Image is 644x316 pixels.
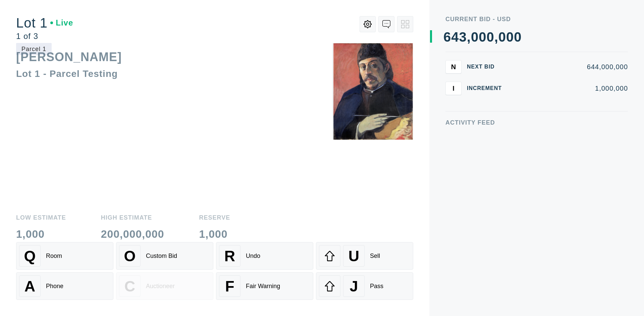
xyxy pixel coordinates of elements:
div: Lot 1 [16,16,73,30]
div: Current Bid - USD [445,16,628,22]
div: Live [50,19,73,27]
span: Q [24,247,36,265]
span: I [452,84,454,92]
button: FFair Warning [216,272,313,300]
div: 0 [506,30,514,44]
div: Lot 1 - Parcel Testing [16,75,118,86]
button: CAuctioneer [116,272,213,300]
div: Parcel 1 [16,43,52,55]
div: Reserve [199,209,230,215]
div: 1 of 3 [16,32,73,40]
div: Room [46,253,62,260]
div: [PERSON_NAME] [16,57,122,71]
div: High Estimate [101,209,164,215]
div: 3 [459,30,467,44]
button: APhone [16,272,113,300]
span: R [224,247,235,265]
div: 1,000 [199,223,230,234]
button: JPass [316,272,413,300]
span: O [124,247,136,265]
span: A [24,278,35,295]
span: J [350,278,358,295]
div: 0 [514,30,522,44]
div: Fair Warning [246,283,280,290]
div: 6 [443,30,451,44]
div: 200,000,000 [101,223,164,234]
div: 0 [498,30,506,44]
div: 1,000,000 [513,85,628,92]
div: , [467,30,471,165]
div: 0 [486,30,494,44]
button: RUndo [216,242,313,270]
button: N [445,60,462,74]
button: I [445,82,462,95]
div: Activity Feed [445,120,628,126]
div: 644,000,000 [513,63,628,70]
span: N [451,63,456,71]
div: 0 [471,30,479,44]
div: Low Estimate [16,209,66,215]
div: Auctioneer [146,283,175,290]
span: C [124,278,135,295]
div: 1,000 [16,223,66,234]
div: Custom Bid [146,253,177,260]
span: U [348,247,359,265]
div: 4 [451,30,459,44]
button: OCustom Bid [116,242,213,270]
div: Increment [467,86,507,91]
div: 0 [479,30,486,44]
div: Pass [370,283,383,290]
div: Sell [370,253,380,260]
div: Undo [246,253,260,260]
div: Phone [46,283,63,290]
div: Next Bid [467,64,507,70]
span: F [225,278,234,295]
div: , [494,30,498,165]
button: USell [316,242,413,270]
button: QRoom [16,242,113,270]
